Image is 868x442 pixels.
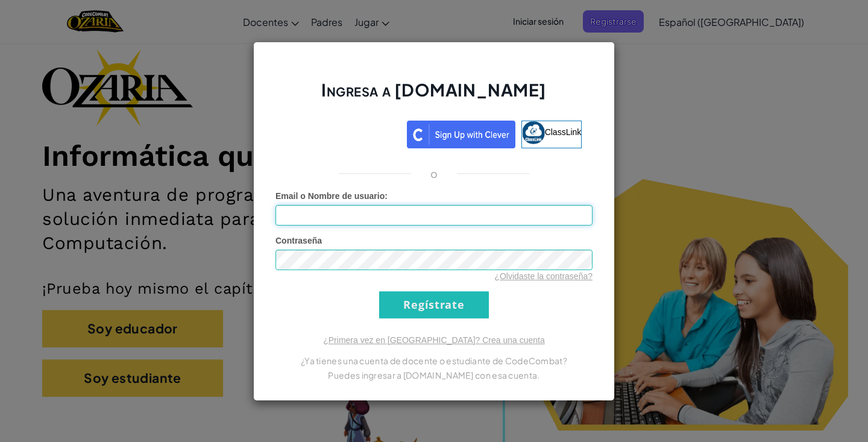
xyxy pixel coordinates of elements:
p: Puedes ingresar a [DOMAIN_NAME] con esa cuenta. [275,368,593,382]
span: ClassLink [545,127,582,136]
img: classlink-logo-small.png [522,121,545,144]
iframe: Botón de Acceder con Google [280,119,407,146]
p: ¿Ya tienes una cuenta de docente o estudiante de CodeCombat? [275,353,593,368]
img: clever_sso_button@2x.png [407,121,515,148]
label: : [275,190,388,202]
input: Regístrate [379,291,489,318]
div: Acceder con Google. Se abre en una pestaña nueva [286,119,401,146]
a: Acceder con Google. Se abre en una pestaña nueva [286,121,401,148]
p: o [430,166,438,181]
span: Contraseña [275,236,322,245]
h2: Ingresa a [DOMAIN_NAME] [275,78,593,113]
span: Email o Nombre de usuario [275,191,385,201]
a: ¿Primera vez en [GEOGRAPHIC_DATA]? Crea una cuenta [323,335,545,345]
a: ¿Olvidaste la contraseña? [494,271,593,281]
iframe: Diálogo de Acceder con Google [620,12,856,194]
